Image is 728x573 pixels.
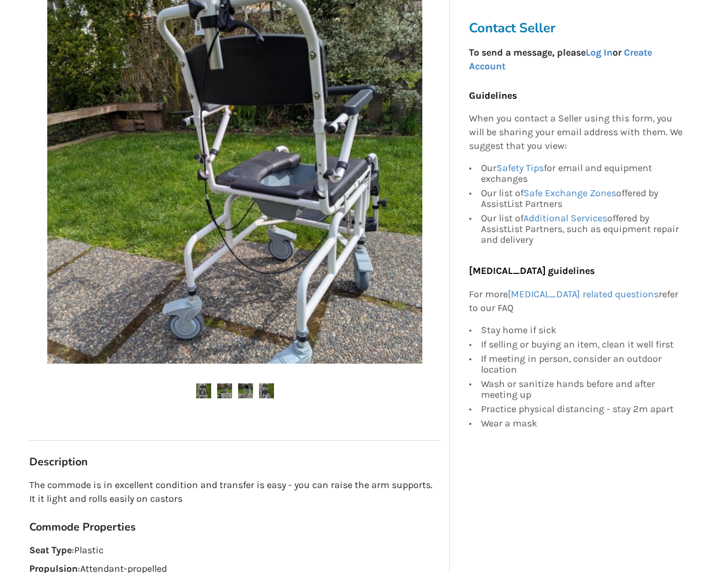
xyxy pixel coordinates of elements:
h3: Contact Seller [469,20,689,36]
strong: Seat Type [29,544,72,556]
p: For more refer to our FAQ [469,288,683,315]
a: Safe Exchange Zones [523,187,616,199]
img: commode, immaculate condition-commode-bathroom safety-vancouver-assistlist-listing [217,383,232,398]
div: If meeting in person, consider an outdoor location [481,352,683,377]
h3: Commode Properties [29,520,440,534]
b: Guidelines [469,90,517,101]
div: Wash or sanitize hands before and after meeting up [481,377,683,402]
div: Wear a mask [481,416,683,429]
div: Our for email and equipment exchanges [481,163,683,186]
p: The commode is in excellent condition and transfer is easy - you can raise the arm supports. It i... [29,478,440,506]
a: Safety Tips [496,162,544,173]
img: commode, immaculate condition-commode-bathroom safety-vancouver-assistlist-listing [238,383,253,398]
b: [MEDICAL_DATA] guidelines [469,265,595,276]
p: When you contact a Seller using this form, you will be sharing your email address with them. We s... [469,112,683,154]
a: Log In [586,47,613,58]
strong: To send a message, please or [469,47,652,72]
div: Stay home if sick [481,325,683,337]
div: Practice physical distancing - stay 2m apart [481,402,683,416]
h3: Description [29,455,440,469]
div: If selling or buying an item, clean it well first [481,337,683,352]
a: [MEDICAL_DATA] related questions [508,288,659,300]
img: commode, immaculate condition-commode-bathroom safety-vancouver-assistlist-listing [196,383,211,398]
a: Additional Services [523,212,607,224]
div: Our list of offered by AssistList Partners [481,186,683,211]
img: commode, immaculate condition-commode-bathroom safety-vancouver-assistlist-listing [259,383,274,398]
p: : Plastic [29,544,440,557]
div: Our list of offered by AssistList Partners, such as equipment repair and delivery [481,211,683,245]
